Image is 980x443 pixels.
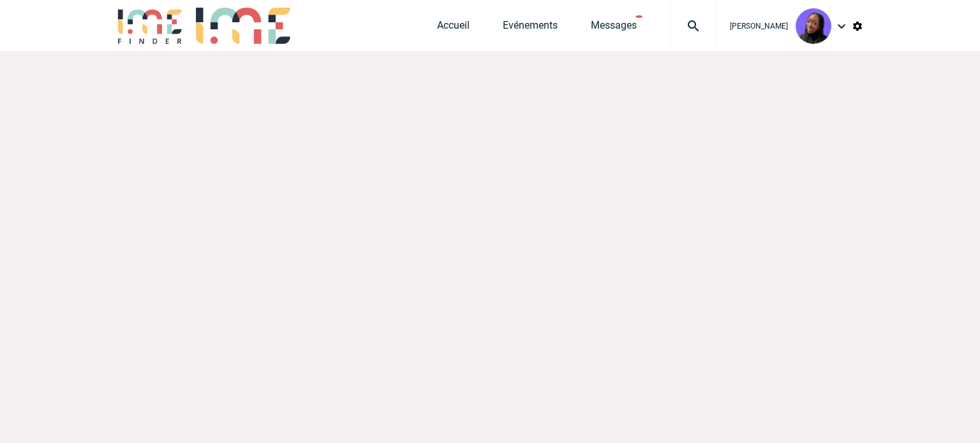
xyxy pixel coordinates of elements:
[117,8,183,44] img: IME-Finder
[503,19,558,37] a: Evénements
[591,19,637,37] a: Messages
[796,8,831,44] img: 131349-0.png
[730,22,788,31] span: [PERSON_NAME]
[437,19,470,37] a: Accueil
